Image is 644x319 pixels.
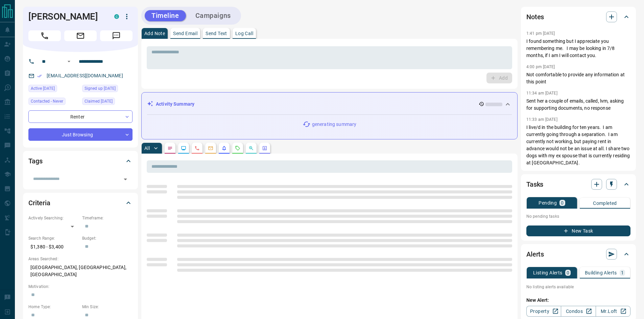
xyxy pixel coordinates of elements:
[28,85,79,94] div: Fri Jul 11 2025
[82,215,133,221] p: Timeframe:
[593,201,617,206] p: Completed
[28,30,61,41] span: Call
[167,145,173,151] svg: Notes
[533,270,563,275] p: Listing Alerts
[561,306,596,317] a: Condos
[621,270,624,275] p: 1
[173,31,197,36] p: Send Email
[28,304,79,310] p: Home Type:
[64,30,97,41] span: Email
[82,235,133,241] p: Budget:
[526,176,630,192] div: Tasks
[221,145,227,151] svg: Listing Alerts
[31,85,55,92] span: Active [DATE]
[181,145,186,151] svg: Lead Browsing Activity
[596,306,630,317] a: Mr.Loft
[526,9,630,25] div: Notes
[85,85,116,92] span: Signed up [DATE]
[526,179,543,190] h2: Tasks
[526,284,630,290] p: No listing alerts available
[526,31,555,36] p: 1:41 pm [DATE]
[114,14,119,19] div: condos.ca
[147,98,512,110] div: Activity Summary
[561,201,564,205] p: 0
[28,256,133,262] p: Areas Searched:
[526,246,630,262] div: Alerts
[28,128,133,141] div: Just Browsing
[28,262,133,280] p: [GEOGRAPHIC_DATA], [GEOGRAPHIC_DATA], [GEOGRAPHIC_DATA]
[121,175,130,184] button: Open
[28,153,133,169] div: Tags
[28,110,133,123] div: Renter
[526,306,561,317] a: Property
[28,195,133,211] div: Criteria
[526,249,544,260] h2: Alerts
[526,297,630,304] p: New Alert:
[526,91,557,96] p: 11:34 am [DATE]
[37,74,42,78] svg: Email Verified
[28,197,50,208] h2: Criteria
[526,225,630,236] button: New Task
[539,201,557,205] p: Pending
[585,270,617,275] p: Building Alerts
[248,145,254,151] svg: Opportunities
[526,211,630,221] p: No pending tasks
[526,71,630,85] p: Not comfortable to provide any information at this point
[156,101,194,108] p: Activity Summary
[82,85,133,94] div: Mon Mar 03 2025
[144,146,150,151] p: All
[28,241,79,252] p: $1,380 - $3,400
[526,38,630,59] p: I found something but I appreciate you remembering me. I may be looking in 7/8 months, if I am I ...
[28,284,133,290] p: Motivation:
[28,11,104,22] h1: [PERSON_NAME]
[526,117,557,122] p: 11:33 am [DATE]
[194,145,200,151] svg: Calls
[526,124,630,166] p: I live/d in the building for ten years. I am currently going through a separation. I am currently...
[208,145,213,151] svg: Emails
[526,98,630,112] p: Sent her a couple of emails, called, lvm, asking for supporting documents, no response
[312,121,356,128] p: generating summary
[235,145,240,151] svg: Requests
[145,10,186,21] button: Timeline
[31,98,63,105] span: Contacted - Never
[526,64,555,69] p: 4:00 pm [DATE]
[28,215,79,221] p: Actively Searching:
[189,10,238,21] button: Campaigns
[82,98,133,107] div: Tue Mar 04 2025
[28,156,42,166] h2: Tags
[567,270,569,275] p: 0
[144,31,165,36] p: Add Note
[235,31,253,36] p: Log Call
[526,11,544,22] h2: Notes
[65,57,73,65] button: Open
[82,304,133,310] p: Min Size:
[47,73,123,78] a: [EMAIL_ADDRESS][DOMAIN_NAME]
[28,235,79,241] p: Search Range:
[100,30,133,41] span: Message
[85,98,113,105] span: Claimed [DATE]
[262,145,267,151] svg: Agent Actions
[206,31,227,36] p: Send Text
